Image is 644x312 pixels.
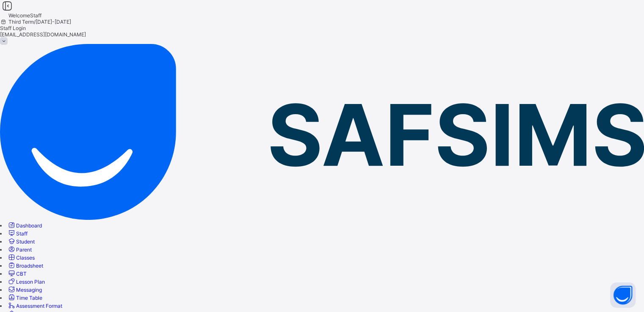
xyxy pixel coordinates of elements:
span: Broadsheet [16,263,43,269]
span: Parent [16,246,32,253]
span: Staff [16,230,28,237]
span: CBT [16,271,27,277]
a: Lesson Plan [7,279,45,285]
span: Time Table [16,295,42,301]
a: Messaging [7,287,42,293]
span: Assessment Format [16,303,62,309]
a: Time Table [7,295,42,301]
span: Dashboard [16,222,42,229]
a: Dashboard [7,222,42,229]
a: Classes [7,255,35,261]
a: Parent [7,246,32,253]
a: Broadsheet [7,263,43,269]
span: Classes [16,255,35,261]
span: Student [16,238,35,245]
a: Staff [7,230,28,237]
a: Assessment Format [7,303,62,309]
a: Student [7,238,35,245]
span: Welcome Staff [8,12,41,19]
button: Open asap [610,282,636,308]
span: Lesson Plan [16,279,45,285]
span: Messaging [16,287,42,293]
a: CBT [7,271,27,277]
